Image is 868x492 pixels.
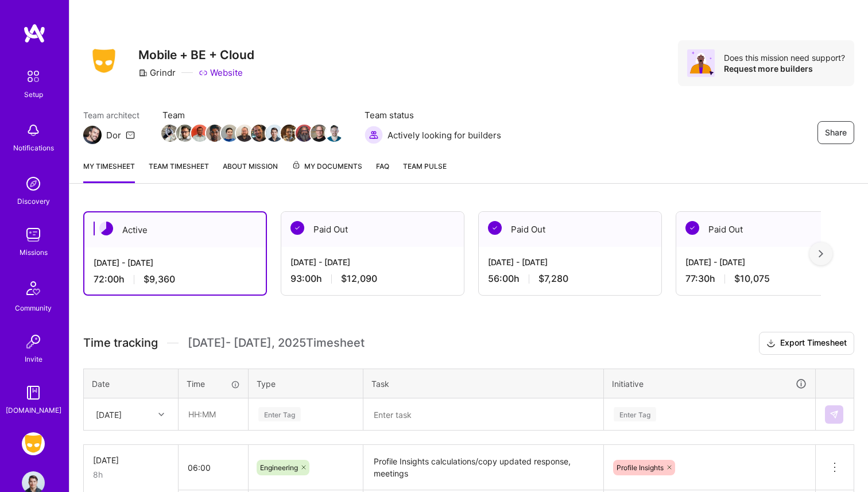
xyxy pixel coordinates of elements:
[488,256,652,268] div: [DATE] - [DATE]
[365,109,501,121] span: Team status
[825,127,847,138] span: Share
[282,123,297,143] a: Team Member Avatar
[20,274,47,302] img: Community
[292,160,362,183] a: My Documents
[93,468,169,481] div: 8h
[260,463,298,472] span: Engineering
[199,67,243,79] a: Website
[138,67,176,79] div: Grindr
[266,125,283,142] img: Team Member Avatar
[84,212,266,247] div: Active
[251,125,268,142] img: Team Member Avatar
[724,52,845,63] div: Does this mission need support?
[236,125,253,142] img: Team Member Avatar
[106,129,121,141] div: Dor
[24,88,43,100] div: Setup
[766,338,776,350] i: icon Download
[488,221,502,235] img: Paid Out
[187,378,240,390] div: Time
[23,23,46,44] img: logo
[403,162,447,171] span: Team Pulse
[94,273,257,285] div: 72:00 h
[267,123,282,143] a: Team Member Avatar
[687,49,715,77] img: Avatar
[612,377,807,390] div: Initiative
[617,463,664,472] span: Profile Insights
[191,125,208,142] img: Team Member Avatar
[312,123,327,143] a: Team Member Avatar
[252,123,267,143] a: Team Member Avatar
[206,125,223,142] img: Team Member Avatar
[830,410,839,419] img: Submit
[538,273,568,285] span: $7,280
[138,68,148,78] i: icon CompanyGray
[17,195,50,207] div: Discovery
[149,160,209,183] a: Team timesheet
[724,63,845,74] div: Request more builders
[20,246,48,258] div: Missions
[15,302,52,314] div: Community
[363,369,604,398] th: Task
[83,126,102,144] img: Team Architect
[221,125,238,142] img: Team Member Avatar
[22,330,45,353] img: Invite
[84,369,179,398] th: Date
[817,121,854,144] button: Share
[99,222,113,235] img: Active
[22,432,45,455] img: Grindr: Mobile + BE + Cloud
[249,369,363,398] th: Type
[365,126,383,144] img: Actively looking for builders
[19,432,48,455] a: Grindr: Mobile + BE + Cloud
[94,257,257,269] div: [DATE] - [DATE]
[292,160,362,173] span: My Documents
[327,123,342,143] a: Team Member Avatar
[162,109,342,121] span: Team
[365,446,602,489] textarea: Profile Insights calculations/copy updated response, meetings
[297,123,312,143] a: Team Member Avatar
[83,160,135,183] a: My timesheet
[685,273,850,285] div: 77:30 h
[223,160,278,183] a: About Mission
[22,119,45,142] img: bell
[6,404,61,416] div: [DOMAIN_NAME]
[22,381,45,404] img: guide book
[21,64,45,88] img: setup
[179,452,248,483] input: HH:MM
[192,123,207,143] a: Team Member Avatar
[179,399,247,429] input: HH:MM
[22,223,45,246] img: teamwork
[759,332,854,355] button: Export Timesheet
[685,256,850,268] div: [DATE] - [DATE]
[290,273,455,285] div: 93:00 h
[479,212,661,247] div: Paid Out
[188,336,365,350] span: [DATE] - [DATE] , 2025 Timesheet
[237,123,252,143] a: Team Member Avatar
[176,125,193,142] img: Team Member Avatar
[341,273,377,285] span: $12,090
[258,405,301,423] div: Enter Tag
[22,172,45,195] img: discovery
[296,125,313,142] img: Team Member Avatar
[488,273,652,285] div: 56:00 h
[138,48,254,62] h3: Mobile + BE + Cloud
[614,405,656,423] div: Enter Tag
[83,109,139,121] span: Team architect
[290,256,455,268] div: [DATE] - [DATE]
[376,160,389,183] a: FAQ
[281,212,464,247] div: Paid Out
[83,45,125,76] img: Company Logo
[93,454,169,466] div: [DATE]
[162,123,177,143] a: Team Member Avatar
[96,408,122,420] div: [DATE]
[144,273,175,285] span: $9,360
[819,250,823,258] img: right
[83,336,158,350] span: Time tracking
[126,130,135,140] i: icon Mail
[25,353,42,365] div: Invite
[403,160,447,183] a: Team Pulse
[311,125,328,142] img: Team Member Avatar
[222,123,237,143] a: Team Member Avatar
[387,129,501,141] span: Actively looking for builders
[290,221,304,235] img: Paid Out
[158,412,164,417] i: icon Chevron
